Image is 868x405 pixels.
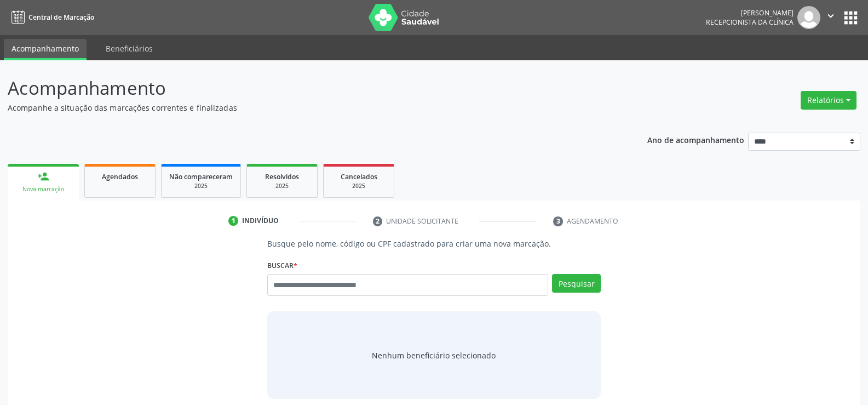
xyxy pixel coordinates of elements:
[102,172,138,181] span: Agendados
[255,182,309,190] div: 2025
[372,350,496,361] span: Nenhum beneficiário selecionado
[242,216,279,226] div: Indivíduo
[801,91,856,110] button: Relatórios
[228,216,238,226] div: 1
[98,39,160,58] a: Beneficiários
[706,8,794,18] div: [PERSON_NAME]
[169,172,233,181] span: Não compareceram
[267,238,601,249] p: Busque pelo nome, código ou CPF cadastrado para criar uma nova marcação.
[331,182,386,190] div: 2025
[267,257,297,274] label: Buscar
[28,13,94,22] span: Central de Marcação
[265,172,299,181] span: Resolvidos
[820,6,841,29] button: 
[552,274,601,293] button: Pesquisar
[341,172,377,181] span: Cancelados
[647,133,744,146] p: Ano de acompanhamento
[4,39,87,60] a: Acompanhamento
[169,182,233,190] div: 2025
[8,75,605,102] p: Acompanhamento
[825,10,837,22] i: 
[15,185,71,193] div: Nova marcação
[8,102,605,113] p: Acompanhe a situação das marcações correntes e finalizadas
[8,8,94,26] a: Central de Marcação
[37,170,49,182] div: person_add
[706,18,794,27] span: Recepcionista da clínica
[841,8,860,27] button: apps
[797,6,820,29] img: img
